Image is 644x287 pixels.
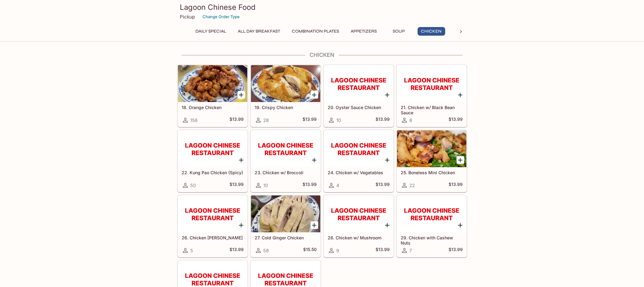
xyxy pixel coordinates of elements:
[303,182,317,189] h5: $13.99
[255,105,317,110] h5: 19. Crispy Chicken
[263,248,269,254] span: 58
[397,65,467,127] a: 21. Chicken w/ Black Bean Sauce8$13.99
[324,195,394,257] a: 28. Chicken w/ Mushroom9$13.99
[397,130,467,192] a: 25. Boneless Mini Chicken22$13.99
[180,14,195,20] p: Pickup
[200,12,242,22] button: Change Order Type
[263,183,268,188] span: 10
[255,170,317,175] h5: 23. Chicken w/ Broccoli
[182,170,244,175] h5: 22. Kung Pao Chicken (Spicy)
[324,65,393,102] div: 20. Oyster Sauce Chicken
[347,27,380,36] button: Appetizers
[310,221,318,229] button: Add 27. Cold Ginger Chicken
[303,247,317,254] h5: $15.50
[237,156,245,164] button: Add 22. Kung Pao Chicken (Spicy)
[397,195,466,232] div: 29. Chicken with Cashew Nuts
[251,130,321,192] a: 23. Chicken w/ Broccoli10$13.99
[178,65,248,127] a: 18. Orange Chicken156$13.99
[397,130,466,167] div: 25. Boneless Mini Chicken
[449,116,463,124] h5: $13.99
[324,130,393,167] div: 24. Chicken w/ Vegetables
[397,65,466,102] div: 21. Chicken w/ Black Bean Sauce
[409,248,412,254] span: 7
[376,182,390,189] h5: $13.99
[237,221,245,229] button: Add 26. Chicken Curry
[178,130,248,192] a: 22. Kung Pao Chicken (Spicy)50$13.99
[384,156,391,164] button: Add 24. Chicken w/ Vegetables
[255,235,317,240] h5: 27. Cold Ginger Chicken
[229,116,244,124] h5: $13.99
[409,117,412,123] span: 8
[385,27,413,36] button: Soup
[457,91,464,99] button: Add 21. Chicken w/ Black Bean Sauce
[401,105,463,115] h5: 21. Chicken w/ Black Bean Sauce
[182,105,244,110] h5: 18. Orange Chicken
[229,182,244,189] h5: $13.99
[450,27,478,36] button: Beef
[251,65,320,102] div: 19. Crispy Chicken
[251,195,320,232] div: 27. Cold Ginger Chicken
[449,182,463,189] h5: $13.99
[237,91,245,99] button: Add 18. Orange Chicken
[401,170,463,175] h5: 25. Boneless Mini Chicken
[418,27,445,36] button: Chicken
[251,65,321,127] a: 19. Crispy Chicken28$13.99
[328,170,390,175] h5: 24. Chicken w/ Vegetables
[324,65,394,127] a: 20. Oyster Sauce Chicken10$13.99
[457,156,464,164] button: Add 25. Boneless Mini Chicken
[336,183,339,188] span: 4
[376,247,390,254] h5: $13.99
[190,183,196,188] span: 50
[449,247,463,254] h5: $13.99
[397,195,467,257] a: 29. Chicken with Cashew Nuts7$13.99
[336,117,341,123] span: 10
[384,221,391,229] button: Add 28. Chicken w/ Mushroom
[177,52,467,58] h4: Chicken
[190,248,193,254] span: 5
[234,27,283,36] button: All Day Breakfast
[336,248,339,254] span: 9
[263,117,269,123] span: 28
[376,116,390,124] h5: $13.99
[328,235,390,240] h5: 28. Chicken w/ Mushroom
[409,183,415,188] span: 22
[303,116,317,124] h5: $13.99
[192,27,229,36] button: Daily Special
[288,27,342,36] button: Combination Plates
[384,91,391,99] button: Add 20. Oyster Sauce Chicken
[328,105,390,110] h5: 20. Oyster Sauce Chicken
[457,221,464,229] button: Add 29. Chicken with Cashew Nuts
[190,117,198,123] span: 156
[251,130,320,167] div: 23. Chicken w/ Broccoli
[178,65,247,102] div: 18. Orange Chicken
[182,235,244,240] h5: 26. Chicken [PERSON_NAME]
[324,195,393,232] div: 28. Chicken w/ Mushroom
[178,130,247,167] div: 22. Kung Pao Chicken (Spicy)
[180,2,465,12] h3: Lagoon Chinese Food
[178,195,247,232] div: 26. Chicken Curry
[251,195,321,257] a: 27. Cold Ginger Chicken58$15.50
[310,156,318,164] button: Add 23. Chicken w/ Broccoli
[178,195,248,257] a: 26. Chicken [PERSON_NAME]5$13.99
[401,235,463,245] h5: 29. Chicken with Cashew Nuts
[229,247,244,254] h5: $13.99
[324,130,394,192] a: 24. Chicken w/ Vegetables4$13.99
[310,91,318,99] button: Add 19. Crispy Chicken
